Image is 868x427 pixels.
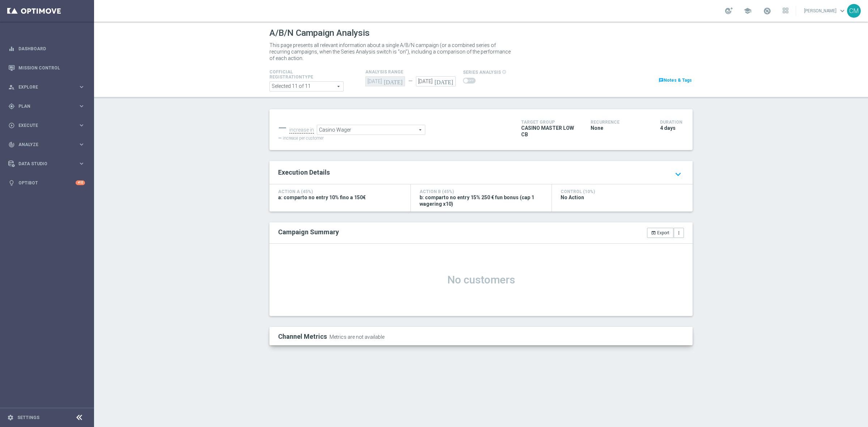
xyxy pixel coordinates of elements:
[8,58,85,77] div: Mission Control
[78,84,85,90] i: keyboard_arrow_right
[8,46,85,52] button: equalizer Dashboard
[384,76,405,84] i: [DATE]
[270,82,343,91] span: Expert Online Expert Retail Master Online Master Retail Other and 6 more
[561,194,584,201] span: No Action
[78,141,85,148] i: keyboard_arrow_right
[672,168,684,181] i: keyboard_arrow_down
[416,76,456,86] input: Select Date
[7,414,14,421] i: settings
[8,46,15,52] i: equalizer
[8,103,78,110] div: Plan
[591,125,603,131] span: None
[278,136,282,141] span: —
[447,273,515,286] span: No customers
[8,65,85,71] button: Mission Control
[8,173,85,192] div: Optibot
[420,189,543,194] h4: Action B (45%)
[8,122,15,129] i: play_circle_outline
[658,76,693,84] a: chatNotes & Tags
[8,103,15,110] i: gps_fixed
[744,7,752,15] span: school
[647,228,673,238] button: open_in_browser Export
[18,58,85,77] a: Mission Control
[365,69,463,74] h4: analysis range
[269,42,512,61] p: This page presents all relevant information about a single A/B/N campaign (or a combined series o...
[838,7,846,15] span: keyboard_arrow_down
[674,228,684,238] button: more_vert
[561,189,684,194] h4: Control (10%)
[18,85,78,89] span: Explore
[18,123,78,128] span: Execute
[8,84,15,90] i: person_search
[78,103,85,110] i: keyboard_arrow_right
[278,194,366,201] span: a: comparto no entry 10% fino a 150€
[328,333,384,340] span: Metrics are not available
[278,189,402,194] h4: Action A (45%)
[18,173,76,192] a: Optibot
[8,84,78,90] div: Explore
[591,120,649,125] h4: Recurrence
[278,121,286,134] div: —
[8,141,15,148] i: track_changes
[463,70,501,75] span: series analysis
[8,122,78,129] div: Execute
[278,333,327,340] h2: Channel Metrics
[18,39,85,58] a: Dashboard
[78,160,85,167] i: keyboard_arrow_right
[8,103,85,109] button: gps_fixed Plan keyboard_arrow_right
[269,28,370,38] h1: A/B/N Campaign Analysis
[8,84,85,90] button: person_search Explore keyboard_arrow_right
[278,331,688,341] div: Channel Metrics Metrics are not available
[847,4,861,18] div: CM
[18,142,78,147] span: Analyze
[8,161,78,167] div: Data Studio
[8,141,78,148] div: Analyze
[660,125,676,131] span: 4 days
[8,39,85,58] div: Dashboard
[8,180,85,186] button: lightbulb Optibot +10
[405,78,416,84] div: —
[521,120,580,125] h4: Target Group
[18,104,78,108] span: Plan
[434,76,456,84] i: [DATE]
[278,228,339,236] h2: Campaign Summary
[76,180,85,185] div: +10
[269,69,331,80] h4: Cofficial Registrationtype
[651,230,656,235] i: open_in_browser
[17,415,39,420] a: Settings
[8,123,85,128] button: play_circle_outline Execute keyboard_arrow_right
[78,122,85,129] i: keyboard_arrow_right
[278,168,330,176] span: Execution Details
[659,78,664,83] i: chat
[8,142,85,148] button: track_changes Analyze keyboard_arrow_right
[420,194,543,207] span: b: comparto no entry 15% 250 € fun bonus (cap 1 wagering x10)
[676,230,681,235] i: more_vert
[283,136,324,141] span: increase per customer
[660,120,684,125] h4: Duration
[18,162,78,166] span: Data Studio
[8,180,15,186] i: lightbulb
[8,161,85,167] button: Data Studio keyboard_arrow_right
[803,5,847,16] a: [PERSON_NAME]keyboard_arrow_down
[289,127,314,133] div: increase in
[521,125,580,138] span: CASINO MASTER LOW CB
[502,70,506,74] i: info_outline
